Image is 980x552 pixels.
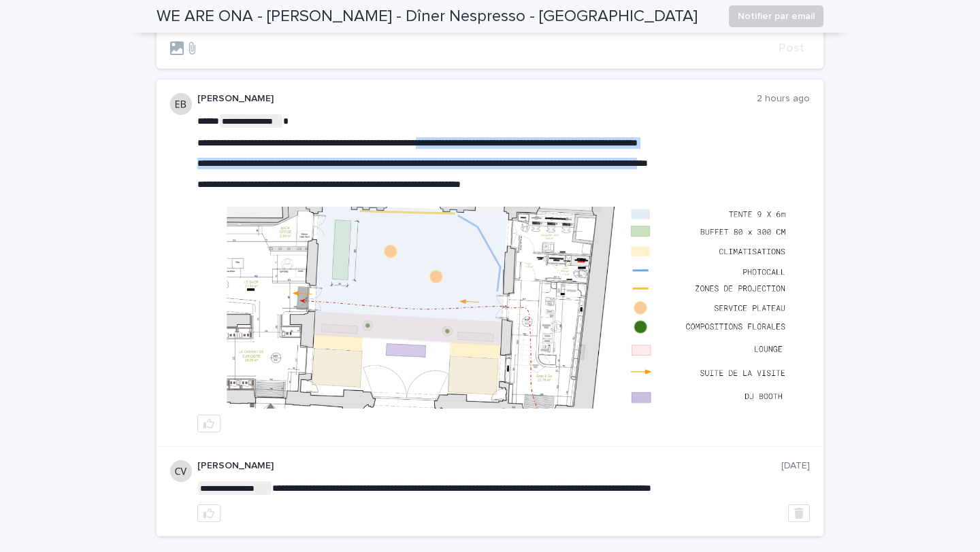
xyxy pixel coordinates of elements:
h2: WE ARE ONA - [PERSON_NAME] - Dîner Nespresso - [GEOGRAPHIC_DATA] [157,7,698,27]
p: [PERSON_NAME] [197,460,781,472]
span: Notifier par email [738,10,815,23]
button: like this post [197,415,220,432]
p: [DATE] [781,460,810,472]
button: like this post [197,504,220,522]
button: Delete post [788,504,810,522]
span: Post [779,42,804,54]
button: Notifier par email [729,5,823,27]
p: 2 hours ago [757,93,810,105]
p: [PERSON_NAME] [197,93,757,105]
button: Post [773,42,810,54]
